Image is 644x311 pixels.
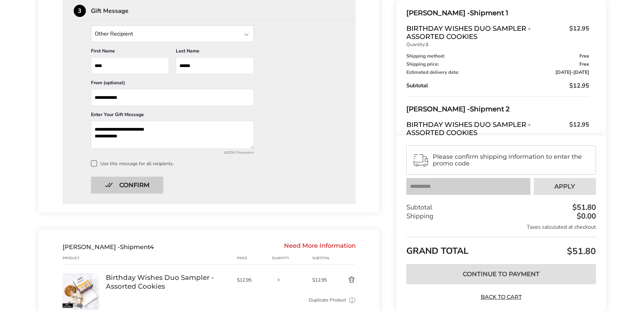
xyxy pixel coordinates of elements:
[237,256,272,261] div: Price
[91,8,356,14] div: Gift Message
[91,160,345,166] label: Use this message for all recipients.
[406,212,596,221] div: Shipping
[575,213,596,220] div: $0.00
[406,7,589,19] div: Shipment 1
[74,5,86,17] div: 3
[312,277,332,283] span: $12.95
[555,70,589,75] span: -
[284,243,356,251] div: Need More Information
[579,54,589,59] span: Free
[406,104,589,115] div: Shipment 2
[63,273,99,310] img: Birthday Wishes Duo Sampler - Assorted Cookies
[566,120,589,135] span: $12.95
[63,243,154,251] div: Shipment
[554,183,575,190] span: Apply
[534,178,596,195] button: Apply
[91,48,169,57] div: First Name
[309,296,346,304] a: Duplicate Product
[63,243,120,251] span: [PERSON_NAME] -
[272,273,285,287] input: Quantity input
[406,82,589,90] div: Subtotal
[63,273,99,279] a: Birthday Wishes Duo Sampler - Assorted Cookies
[566,24,589,39] span: $12.95
[312,256,332,261] div: Subtotal
[406,62,589,67] div: Shipping price:
[573,69,589,75] span: [DATE]
[150,243,154,251] span: 4
[91,89,254,106] input: From
[406,120,566,137] span: Birthday Wishes Duo Sampler - Assorted Cookies
[91,121,254,149] textarea: Add a message
[406,9,470,17] span: [PERSON_NAME] -
[91,150,254,155] div: 43/250 Characters
[91,111,254,121] div: Enter Your Gift Message
[555,69,571,75] span: [DATE]
[406,264,596,284] button: Continue to Payment
[63,256,106,261] div: Product
[433,153,590,167] span: Please confirm shipping information to enter the promo code
[571,204,596,211] div: $51.80
[176,57,254,74] input: Last Name
[406,24,566,41] span: Birthday Wishes Duo Sampler - Assorted Cookies
[406,120,589,137] a: Birthday Wishes Duo Sampler - Assorted Cookies$12.95
[91,80,254,89] div: From (optional)
[406,105,470,113] span: [PERSON_NAME] -
[91,25,254,42] input: State
[406,237,596,259] div: GRAND TOTAL
[406,24,589,41] a: Birthday Wishes Duo Sampler - Assorted Cookies$12.95
[332,276,356,284] button: Delete product
[426,41,428,48] strong: 1
[176,48,254,57] div: Last Name
[106,273,230,291] a: Birthday Wishes Duo Sampler - Assorted Cookies
[91,177,163,194] button: Confirm button
[406,223,596,231] div: Taxes calculated at checkout
[237,277,269,283] span: $12.95
[272,256,312,261] div: Quantity
[569,82,589,90] span: $12.95
[406,42,589,47] p: Quantity:
[406,54,589,59] div: Shipping method:
[91,57,169,74] input: First Name
[579,62,589,67] span: Free
[406,203,596,212] div: Subtotal
[406,70,589,75] div: Estimated delivery date:
[565,245,596,257] span: $51.80
[477,293,525,301] a: Back to Cart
